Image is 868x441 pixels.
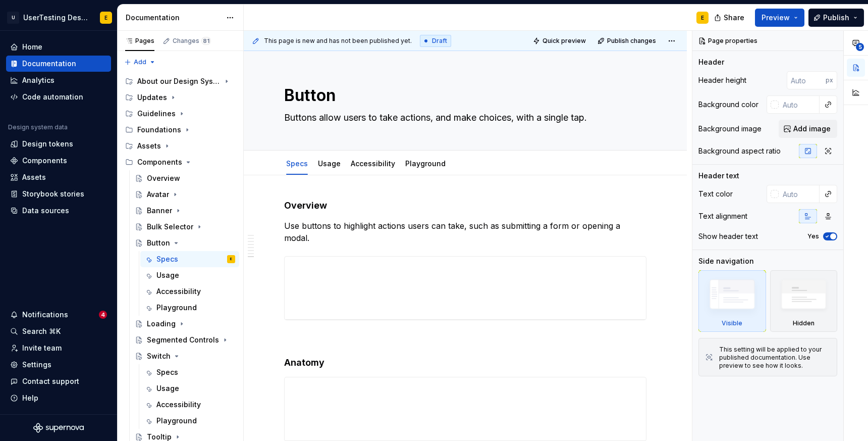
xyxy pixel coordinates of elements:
[22,59,76,69] div: Documentation
[808,9,864,27] button: Publish
[121,73,239,89] div: About our Design System
[99,311,107,319] span: 4
[698,124,762,134] div: Background image
[137,76,221,86] div: About our Design System
[126,13,221,23] div: Documentation
[264,37,412,45] span: This page is new and has not been published yet.
[22,326,61,336] div: Search ⌘K
[698,171,739,181] div: Header text
[156,383,179,394] div: Usage
[698,57,724,67] div: Header
[823,13,849,23] span: Publish
[286,159,308,168] a: Specs
[6,56,111,72] a: Documentation
[131,332,239,348] a: Segmented Controls
[6,136,111,152] a: Design tokens
[698,75,746,85] div: Header height
[6,390,111,406] button: Help
[347,153,399,174] div: Accessibility
[698,146,781,156] div: Background aspect ratio
[147,189,169,200] div: Avatar
[22,310,68,320] div: Notifications
[23,13,88,23] div: UserTesting Design System
[22,360,51,370] div: Settings
[542,37,586,45] span: Quick preview
[807,232,819,240] label: Yes
[156,303,197,313] div: Playground
[6,39,111,55] a: Home
[793,319,815,327] div: Hidden
[22,376,79,386] div: Contact support
[147,222,193,232] div: Bulk Selector
[131,235,239,251] a: Button
[6,307,111,323] button: Notifications4
[147,319,176,329] div: Loading
[755,9,804,27] button: Preview
[131,170,239,186] a: Overview
[22,393,38,403] div: Help
[134,58,146,66] span: Add
[6,203,111,219] a: Data sources
[140,364,239,380] a: Specs
[173,37,211,45] div: Changes
[140,397,239,413] a: Accessibility
[405,159,446,168] a: Playground
[719,346,831,370] div: This setting will be applied to your published documentation. Use preview to see how it looks.
[201,37,211,45] span: 81
[131,316,239,332] a: Loading
[147,173,180,183] div: Overview
[156,367,178,377] div: Specs
[6,186,111,202] a: Storybook stories
[6,169,111,185] a: Assets
[22,206,69,216] div: Data sources
[698,256,754,266] div: Side navigation
[282,153,312,174] div: Specs
[284,220,646,244] p: Use buttons to highlight actions users can take, such as submitting a form or opening a modal.
[530,34,590,48] button: Quick preview
[147,238,170,248] div: Button
[22,92,83,102] div: Code automation
[140,283,239,300] a: Accessibility
[6,72,111,88] a: Analytics
[104,14,107,22] div: E
[779,120,837,138] button: Add image
[140,251,239,267] a: SpecsE
[282,83,644,108] textarea: Button
[2,7,115,28] button: UUserTesting Design SystemE
[137,157,182,167] div: Components
[131,348,239,364] a: Switch
[230,254,232,264] div: E
[698,189,733,199] div: Text color
[826,76,833,84] p: px
[7,12,19,24] div: U
[131,186,239,203] a: Avatar
[22,42,42,52] div: Home
[351,159,395,168] a: Accessibility
[8,123,68,131] div: Design system data
[137,125,181,135] div: Foundations
[140,267,239,283] a: Usage
[284,200,646,212] h4: Overview
[856,43,864,51] span: 5
[698,270,766,332] div: Visible
[793,124,831,134] span: Add image
[762,13,790,23] span: Preview
[709,9,751,27] button: Share
[156,270,179,280] div: Usage
[121,55,159,69] button: Add
[147,206,172,216] div: Banner
[22,172,46,182] div: Assets
[22,189,84,199] div: Storybook stories
[787,71,826,89] input: Auto
[156,400,201,410] div: Accessibility
[147,351,171,361] div: Switch
[6,340,111,356] a: Invite team
[140,300,239,316] a: Playground
[121,138,239,154] div: Assets
[432,37,447,45] span: Draft
[121,122,239,138] div: Foundations
[22,75,55,85] div: Analytics
[140,380,239,397] a: Usage
[401,153,450,174] div: Playground
[282,110,644,126] textarea: Buttons allow users to take actions, and make choices, with a single tap.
